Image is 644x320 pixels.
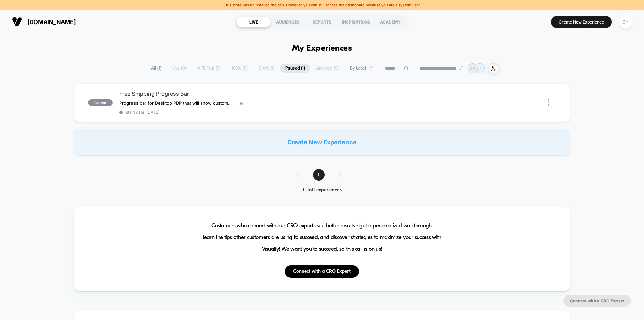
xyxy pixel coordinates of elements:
[10,16,78,27] button: [DOMAIN_NAME]
[619,15,632,29] div: DH
[236,16,271,27] div: LIVE
[119,110,322,115] span: start date: [DATE]
[27,18,76,26] span: [DOMAIN_NAME]
[373,16,408,27] div: ACADEMY
[350,66,366,71] span: By Label
[290,187,355,193] div: 1 - 1 of 1 experiences
[203,220,441,255] span: Customers who connect with our CRO experts see better results - get a personalized walkthrough, l...
[470,66,475,71] p: BP
[477,66,483,71] p: DH
[280,64,310,73] span: Paused ( 1 )
[292,44,352,53] h1: My Experiences
[313,169,325,181] span: 1
[617,15,634,29] button: DH
[146,64,166,73] span: All ( 1 )
[563,295,631,307] button: Connect with a CRO Expert
[12,17,22,27] img: Visually logo
[285,265,359,278] button: Connect with a CRO Expert
[548,99,549,106] img: close
[271,16,305,27] div: AUDIENCES
[74,129,570,155] div: Create New Experience
[339,16,373,27] div: INSPIRATIONS
[119,90,322,97] span: Free Shipping Progress Bar
[459,66,463,70] img: end
[305,16,339,27] div: REPORTS
[88,99,113,106] span: paused
[551,16,612,28] button: Create New Experience
[119,100,234,106] span: Progress bar for Desktop PDP that will show customers the delta between their cart value and the ...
